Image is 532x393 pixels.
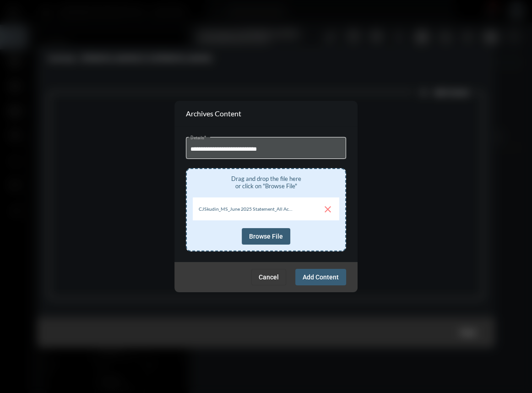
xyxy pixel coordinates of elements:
[304,204,315,215] mat-icon: file_upload
[249,233,283,240] span: Browse File
[303,273,339,281] span: Add Content
[186,109,241,118] h2: Archives Content
[319,200,337,218] button: Cancel File
[322,204,333,215] span: clear
[242,228,290,245] button: Browse File
[295,269,346,285] button: Add Content
[251,269,286,285] button: Cancel
[193,206,300,212] div: CJSkudin_MS_June 2025 Statement_All Accounts Combined (1).pdf
[259,273,279,281] span: Cancel
[300,200,319,218] button: Upload File
[193,175,339,190] div: Drag and drop the file here or click on "Browse File"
